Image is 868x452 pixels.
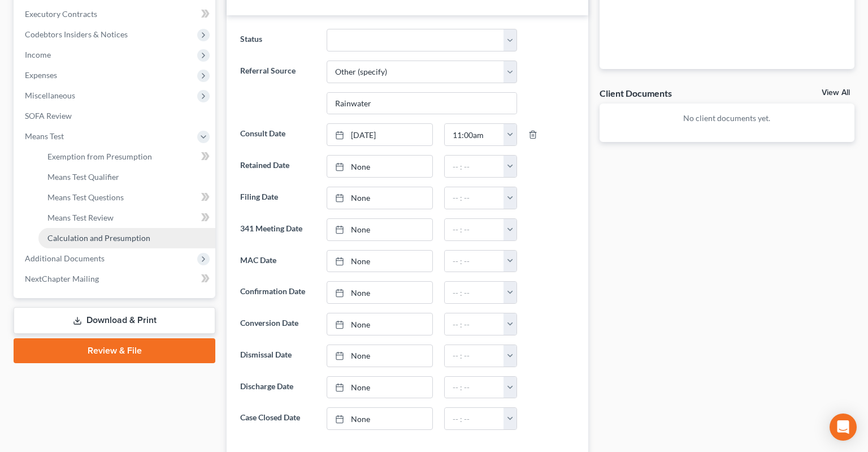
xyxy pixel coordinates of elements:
[327,345,432,367] a: None
[445,156,504,177] input: -- : --
[25,274,99,283] span: NextChapter Mailing
[822,89,850,97] a: View All
[38,228,215,248] a: Calculation and Presumption
[235,61,321,115] label: Referral Source
[445,251,504,272] input: -- : --
[830,414,857,441] div: Open Intercom Messenger
[327,377,432,398] a: None
[445,124,504,145] input: -- : --
[327,408,432,429] a: None
[235,313,321,335] label: Conversion Date
[327,282,432,303] a: None
[25,91,75,100] span: Miscellaneous
[25,131,64,141] span: Means Test
[235,123,321,146] label: Consult Date
[235,407,321,430] label: Case Closed Date
[38,187,215,208] a: Means Test Questions
[327,187,432,209] a: None
[235,345,321,367] label: Dismissal Date
[25,253,105,263] span: Additional Documents
[445,313,504,335] input: -- : --
[235,155,321,178] label: Retained Date
[445,187,504,209] input: -- : --
[600,87,672,99] div: Client Documents
[327,313,432,335] a: None
[38,208,215,228] a: Means Test Review
[25,9,97,19] span: Executory Contracts
[327,219,432,240] a: None
[445,282,504,303] input: -- : --
[47,192,124,202] span: Means Test Questions
[327,156,432,177] a: None
[16,269,215,289] a: NextChapter Mailing
[16,4,215,24] a: Executory Contracts
[235,218,321,241] label: 341 Meeting Date
[445,408,504,429] input: -- : --
[235,187,321,209] label: Filing Date
[235,250,321,273] label: MAC Date
[16,106,215,126] a: SOFA Review
[235,281,321,304] label: Confirmation Date
[25,70,57,80] span: Expenses
[25,50,51,59] span: Income
[38,147,215,167] a: Exemption from Presumption
[235,29,321,51] label: Status
[47,152,152,161] span: Exemption from Presumption
[14,338,215,363] a: Review & File
[235,376,321,399] label: Discharge Date
[38,167,215,187] a: Means Test Qualifier
[25,29,128,39] span: Codebtors Insiders & Notices
[327,251,432,272] a: None
[327,124,432,145] a: [DATE]
[327,93,517,114] input: Other Referral Source
[14,307,215,334] a: Download & Print
[445,377,504,398] input: -- : --
[47,213,114,222] span: Means Test Review
[25,111,72,120] span: SOFA Review
[47,172,119,182] span: Means Test Qualifier
[445,219,504,240] input: -- : --
[47,233,150,243] span: Calculation and Presumption
[445,345,504,367] input: -- : --
[609,113,845,124] p: No client documents yet.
